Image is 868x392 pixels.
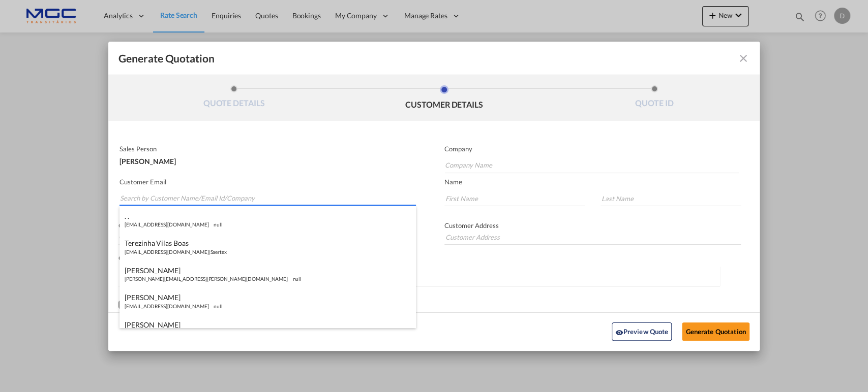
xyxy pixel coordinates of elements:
[119,145,413,153] p: Sales Person
[615,329,623,337] md-icon: icon-eye
[445,158,739,173] input: Company Name
[118,266,720,286] md-chips-wrap: Chips container. Enter the text area, then type text, and press enter to add a chip.
[444,191,585,206] input: First Name
[549,85,759,113] li: QUOTE ID
[444,230,741,245] input: Customer Address
[612,322,672,341] button: icon-eyePreview Quote
[129,85,339,113] li: QUOTE DETAILS
[682,322,749,341] button: Generate Quotation
[118,300,240,310] md-checkbox: Checkbox No Ink
[118,221,414,230] p: Contact
[118,52,214,65] span: Generate Quotation
[444,221,499,230] span: Customer Address
[601,191,741,206] input: Last Name
[119,153,413,165] div: [PERSON_NAME]
[444,145,739,153] p: Company
[118,230,414,245] input: Contact Number
[339,85,549,113] li: CUSTOMER DETAILS
[444,178,760,186] p: Name
[108,42,759,351] md-dialog: Generate QuotationQUOTE ...
[119,178,416,186] p: Customer Email
[118,254,720,262] p: CC Emails
[737,52,750,64] md-icon: icon-close fg-AAA8AD cursor m-0
[120,191,416,206] input: Search by Customer Name/Email Id/Company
